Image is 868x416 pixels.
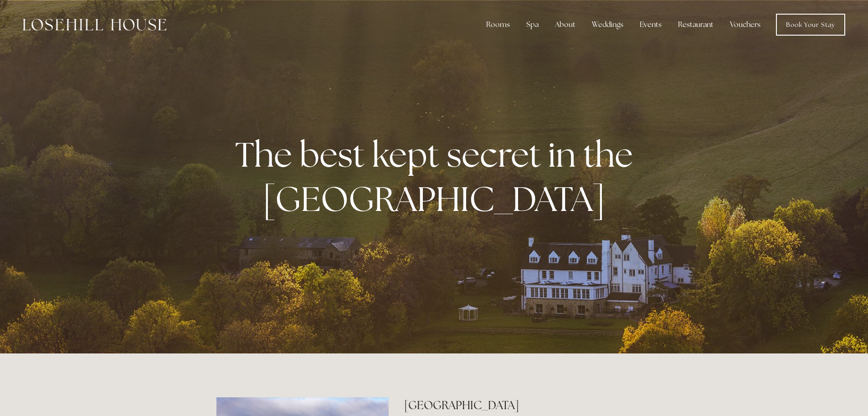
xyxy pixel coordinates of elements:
[23,19,166,31] img: Losehill House
[519,16,546,34] div: Spa
[235,132,640,221] strong: The best kept secret in the [GEOGRAPHIC_DATA]
[548,16,583,34] div: About
[632,16,669,34] div: Events
[671,16,721,34] div: Restaurant
[723,16,768,34] a: Vouchers
[776,14,845,36] a: Book Your Stay
[585,16,631,34] div: Weddings
[479,16,517,34] div: Rooms
[404,397,652,413] h2: [GEOGRAPHIC_DATA]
